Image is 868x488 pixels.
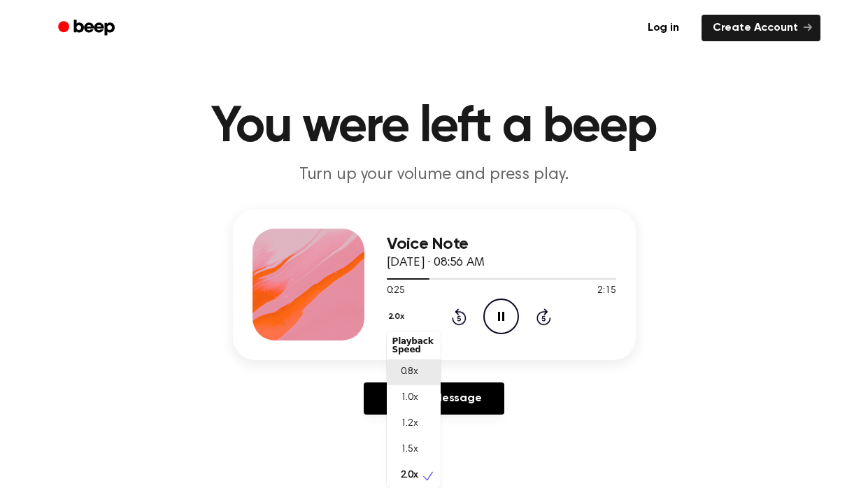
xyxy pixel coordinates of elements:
[401,468,418,483] span: 2.0x
[387,331,441,488] div: 2.0x
[401,417,418,431] span: 1.2x
[387,331,441,359] div: Playback Speed
[387,305,410,329] button: 2.0x
[401,391,418,406] span: 1.0x
[401,443,418,457] span: 1.5x
[401,365,418,380] span: 0.8x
